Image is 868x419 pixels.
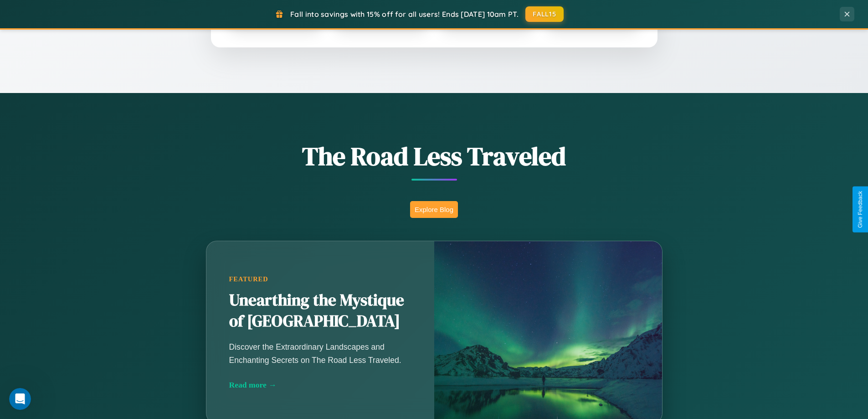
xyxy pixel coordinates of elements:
div: Give Feedback [857,191,863,228]
iframe: Intercom live chat [9,388,31,410]
h1: The Road Less Traveled [161,139,708,174]
div: Featured [229,275,411,283]
span: Fall into savings with 15% off for all users! Ends [DATE] 10am PT. [290,10,519,19]
button: FALL15 [525,6,564,22]
div: Read more → [229,380,411,390]
button: Explore Blog [410,201,458,218]
p: Discover the Extraordinary Landscapes and Enchanting Secrets on The Road Less Traveled. [229,341,411,366]
h2: Unearthing the Mystique of [GEOGRAPHIC_DATA] [229,290,411,332]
